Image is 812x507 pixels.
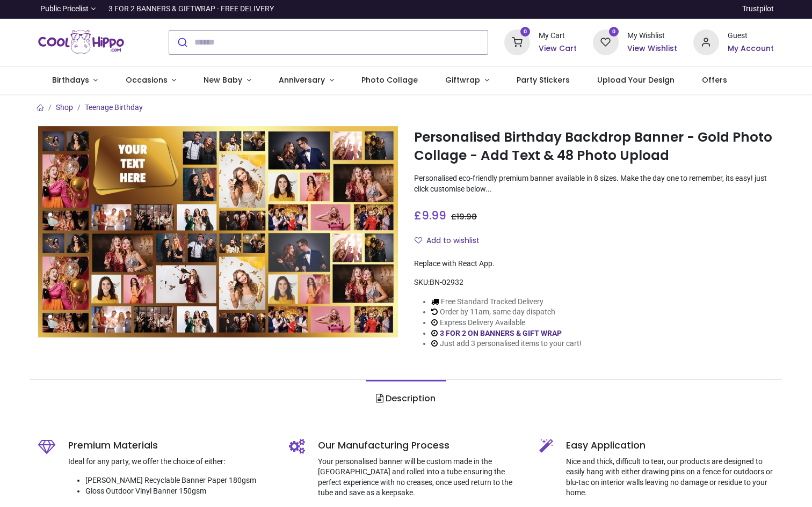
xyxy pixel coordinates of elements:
[415,237,422,244] i: Add to wishlist
[539,31,577,41] div: My Cart
[702,75,727,85] span: Offers
[431,318,582,328] li: Express Delivery Available
[279,75,325,85] span: Anniversary
[597,75,675,85] span: Upload Your Design
[539,43,577,54] a: View Cart
[609,27,619,37] sup: 0
[52,75,89,85] span: Birthdays
[431,339,582,349] li: Just add 3 personalised items to your cart!
[414,128,774,165] h1: Personalised Birthday Backdrop Banner - Gold Photo Collage - Add Text & 48 Photo Upload
[112,67,190,94] a: Occasions
[38,126,398,337] img: Personalised Birthday Backdrop Banner - Gold Photo Collage - Add Text & 48 Photo Upload
[430,278,463,286] span: BN-02932
[742,4,774,14] a: Trustpilot
[318,457,524,498] p: Your personalised banner will be custom made in the [GEOGRAPHIC_DATA] and rolled into a tube ensu...
[414,232,489,250] button: Add to wishlistAdd to wishlist
[38,67,112,94] a: Birthdays
[445,75,480,85] span: Giftwrap
[451,211,477,222] span: £
[318,439,524,452] h5: Our Manufacturing Process
[85,475,273,486] li: [PERSON_NAME] Recyclable Banner Paper 180gsm
[68,439,273,452] h5: Premium Materials
[38,27,124,57] a: Logo of Cool Hippo
[56,103,73,112] a: Shop
[566,439,774,452] h5: Easy Application
[517,75,570,85] span: Party Stickers
[566,457,774,498] p: Nice and thick, difficult to tear, our products are designed to easily hang with either drawing p...
[126,75,168,85] span: Occasions
[414,277,774,288] div: SKU:
[440,329,562,337] a: 3 FOR 2 ON BANNERS & GIFT WRAP
[728,43,774,54] a: My Account
[38,4,96,14] a: Public Pricelist
[190,67,265,94] a: New Baby
[431,307,582,318] li: Order by 11am, same day dispatch
[40,4,89,14] span: Public Pricelist
[366,380,446,417] a: Description
[422,208,446,223] span: 9.99
[456,211,477,222] span: 19.98
[728,31,774,41] div: Guest
[520,27,531,37] sup: 0
[204,75,242,85] span: New Baby
[85,103,143,112] a: Teenage Birthday
[85,486,273,497] li: Gloss Outdoor Vinyl Banner 150gsm
[169,31,194,54] button: Submit
[265,67,347,94] a: Anniversary
[414,259,774,269] div: Replace with React App.
[431,67,503,94] a: Giftwrap
[38,27,124,57] img: Cool Hippo
[361,75,418,85] span: Photo Collage
[414,208,446,223] span: £
[431,297,582,307] li: Free Standard Tracked Delivery
[504,37,530,46] a: 0
[108,4,274,14] div: 3 FOR 2 BANNERS & GIFTWRAP - FREE DELIVERY
[414,173,774,194] p: Personalised eco-friendly premium banner available in 8 sizes. Make the day one to remember, its ...
[68,457,273,467] p: Ideal for any party, we offer the choice of either:
[627,31,677,41] div: My Wishlist
[627,43,677,54] a: View Wishlist
[593,37,619,46] a: 0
